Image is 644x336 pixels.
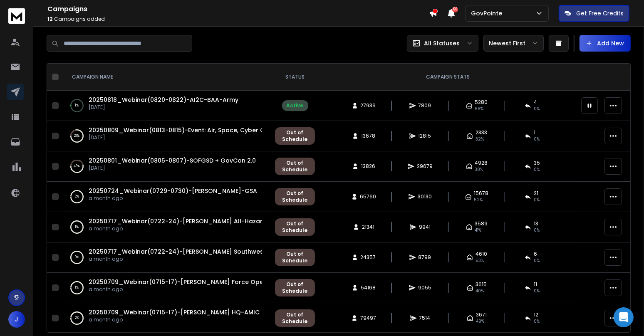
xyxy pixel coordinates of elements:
[475,160,488,166] span: 4928
[62,242,270,273] td: 0%20250717_Webinar(0722-24)-[PERSON_NAME] Southwest (PSW) Stewardship BPAa month ago
[419,315,431,321] span: 7514
[75,193,79,201] p: 2 %
[534,257,540,264] span: 0 %
[89,247,338,256] a: 20250717_Webinar(0722-24)-[PERSON_NAME] Southwest (PSW) Stewardship BPA
[89,308,417,316] a: 20250709_Webinar(0715-17)-[PERSON_NAME] HQ-AMIC COMMERCIAL SOLUTIONS OPENING (CSO)-AIR FORCE
[62,273,270,303] td: 1%20250709_Webinar(0715-17)-[PERSON_NAME] Force Operational Commercial Solutions Opening-AIR FORC...
[417,163,433,170] span: 29679
[452,7,458,12] span: 50
[534,190,538,197] span: 21
[360,193,376,200] span: 65760
[476,129,487,136] span: 2333
[534,220,538,227] span: 13
[534,136,540,143] span: 0 %
[75,223,79,231] p: 1 %
[534,99,537,106] span: 4
[476,251,487,257] span: 4610
[419,224,431,230] span: 9941
[62,182,270,212] td: 2%20250724_Webinar(0729-0730)-[PERSON_NAME]-GSAa month ago
[475,166,483,173] span: 38 %
[559,5,629,22] button: Get Free Credits
[361,284,376,291] span: 54168
[534,318,540,325] span: 0 %
[89,278,417,286] a: 20250709_Webinar(0715-17)-[PERSON_NAME] Force Operational Commercial Solutions Opening-AIR FORCE
[47,4,429,14] h1: Campaigns
[419,133,431,139] span: 12815
[75,284,79,292] p: 1 %
[476,281,487,288] span: 3615
[471,9,505,17] p: GovPointe
[270,64,320,91] th: STATUS
[476,311,487,318] span: 3671
[280,220,310,234] div: Out of Schedule
[47,15,53,22] span: 12
[62,303,270,334] td: 2%20250709_Webinar(0715-17)-[PERSON_NAME] HQ-AMIC COMMERCIAL SOLUTIONS OPENING (CSO)-AIR FORCEa m...
[476,288,484,294] span: 40 %
[75,253,79,262] p: 0 %
[534,197,540,203] span: 0 %
[361,102,376,109] span: 27939
[280,251,310,264] div: Out of Schedule
[89,156,256,165] a: 20250801_Webinar(0805-0807)-SOFGSD + GovCon 2.0
[280,311,310,325] div: Out of Schedule
[287,102,304,109] div: Active
[62,151,270,182] td: 46%20250801_Webinar(0805-0807)-SOFGSD + GovCon 2.0[DATE]
[280,160,310,173] div: Out of Schedule
[534,160,540,166] span: 35
[419,102,431,109] span: 7809
[534,166,540,173] span: 0 %
[361,133,375,139] span: 13678
[89,126,287,134] a: 20250809_Webinar(0813-0815)-Event: Air, Space, Cyber Con2025
[320,64,576,91] th: CAMPAIGN STATS
[534,129,535,136] span: 1
[62,212,270,242] td: 1%20250717_Webinar(0722-24)-[PERSON_NAME] All-Hazard Incident Support Webinar Series (Forest Serv...
[419,254,431,261] span: 8799
[534,106,540,112] span: 0 %
[62,64,270,91] th: CAMPAIGN NAME
[534,281,537,288] span: 11
[475,220,488,227] span: 3589
[47,16,429,22] p: Campaigns added
[8,311,25,328] button: J
[534,227,540,234] span: 0 %
[476,136,484,143] span: 32 %
[89,187,257,195] a: 20250724_Webinar(0729-0730)-[PERSON_NAME]-GSA
[89,316,262,323] p: a month ago
[280,281,310,294] div: Out of Schedule
[476,318,484,325] span: 49 %
[361,163,375,170] span: 13826
[89,195,257,202] p: a month ago
[475,227,482,234] span: 41 %
[361,254,376,261] span: 24357
[475,106,484,112] span: 68 %
[74,162,80,170] p: 46 %
[62,121,270,151] td: 21%20250809_Webinar(0813-0815)-Event: Air, Space, Cyber Con2025[DATE]
[424,39,460,47] p: All Statuses
[89,217,454,225] a: 20250717_Webinar(0722-24)-[PERSON_NAME] All-Hazard Incident Support Webinar Series (Forest Servic...
[89,96,238,104] span: 20250818_Webinar(0820-0822)-AI2C-BAA-Army
[476,257,484,264] span: 53 %
[534,251,537,257] span: 6
[580,35,631,52] button: Add New
[475,99,488,106] span: 5280
[280,190,310,203] div: Out of Schedule
[534,311,538,318] span: 12
[89,286,262,293] p: a month ago
[360,315,376,321] span: 79497
[75,101,79,110] p: 1 %
[75,314,79,322] p: 2 %
[74,132,80,140] p: 21 %
[62,91,270,121] td: 1%20250818_Webinar(0820-0822)-AI2C-BAA-Army[DATE]
[89,104,238,111] p: [DATE]
[483,35,544,52] button: Newest First
[474,190,489,197] span: 15678
[534,288,540,294] span: 0 %
[418,193,432,200] span: 30130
